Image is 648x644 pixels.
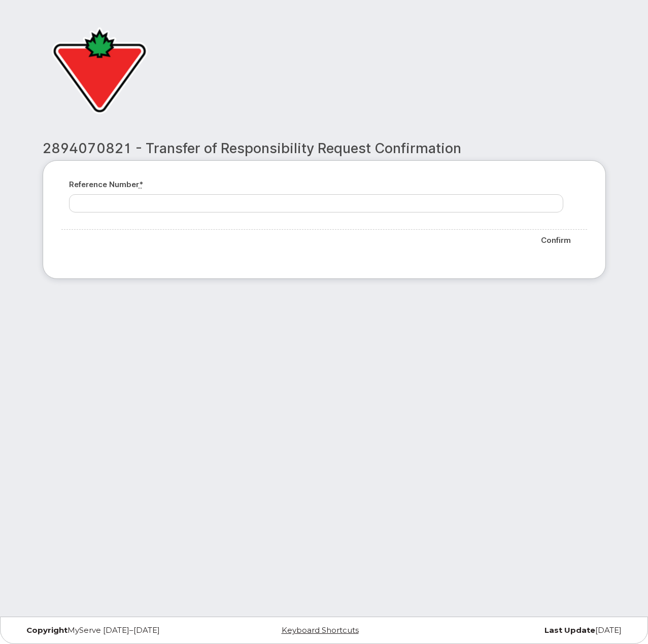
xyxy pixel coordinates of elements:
[51,26,148,115] img: Canadian Tire Corporation
[282,625,359,635] a: Keyboard Shortcuts
[26,625,67,635] strong: Copyright
[544,625,595,635] strong: Last Update
[69,179,143,190] label: Reference number
[139,180,143,189] abbr: required
[532,230,579,252] input: Confirm
[19,626,222,634] div: MyServe [DATE]–[DATE]
[426,626,629,634] div: [DATE]
[43,141,606,156] h2: 2894070821 - Transfer of Responsibility Request Confirmation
